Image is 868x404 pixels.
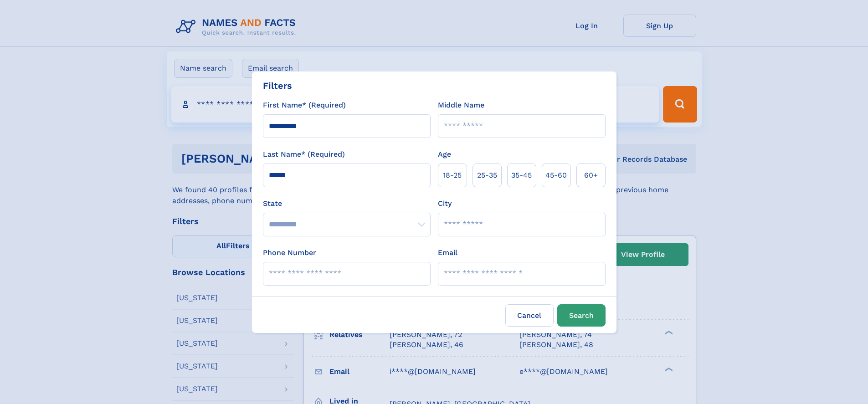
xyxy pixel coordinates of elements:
[263,79,292,92] div: Filters
[505,304,554,327] label: Cancel
[263,149,345,160] label: Last Name* (Required)
[545,170,567,181] span: 45‑60
[263,247,316,258] label: Phone Number
[263,100,346,111] label: First Name* (Required)
[263,198,431,209] label: State
[477,170,497,181] span: 25‑35
[438,247,457,258] label: Email
[438,149,451,160] label: Age
[557,304,606,327] button: Search
[438,100,484,111] label: Middle Name
[584,170,598,181] span: 60+
[438,198,452,209] label: City
[443,170,462,181] span: 18‑25
[511,170,532,181] span: 35‑45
